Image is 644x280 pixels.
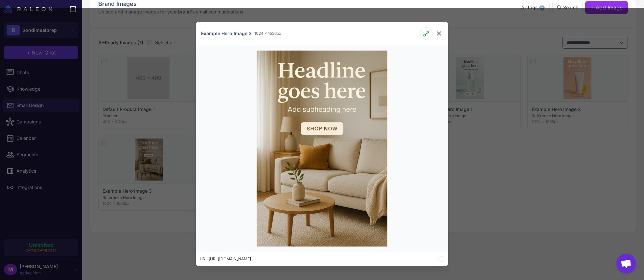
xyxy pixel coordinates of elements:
a: Raleon Logo [4,5,55,13]
button: Copy Image URL [438,256,444,262]
div: URL: [200,256,251,262]
img: Example Hero Image 3 [257,51,387,247]
span: + Add Image [590,4,623,11]
span: 1024 × 1536px [254,31,281,36]
button: Copy Image URL [420,27,432,40]
button: Search [552,1,583,14]
button: + Add Image [585,1,628,14]
span: Search [563,4,578,11]
button: AI Tags⚙️ [517,1,550,14]
a: Open chat [616,254,636,273]
div: Example Hero Image 3 [201,30,252,37]
span: AI Tags [521,4,538,11]
img: Raleon Logo [4,5,52,13]
span: [URL][DOMAIN_NAME] [209,256,251,261]
span: ⚙️ [539,4,545,11]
